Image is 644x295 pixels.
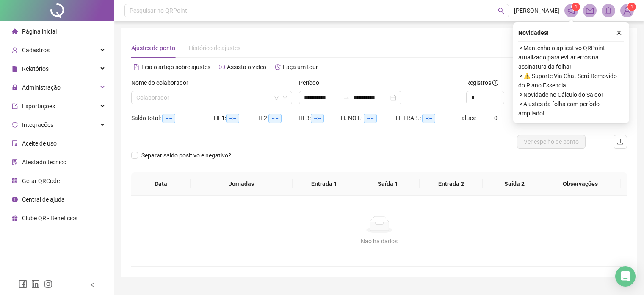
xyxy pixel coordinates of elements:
span: linkedin [31,280,40,288]
label: Nome do colaborador [131,78,194,87]
span: [PERSON_NAME] [514,6,559,15]
span: Novidades ! [518,28,549,37]
button: Ver espelho de ponto [517,135,586,149]
th: Data [131,172,191,196]
div: Saldo total: [131,113,214,123]
span: ⚬ Novidade no Cálculo do Saldo! [518,90,624,99]
span: notification [567,7,575,14]
span: Atestado técnico [22,159,66,166]
span: history [275,64,281,70]
div: HE 1: [214,113,256,123]
div: Não há dados [141,236,617,246]
span: info-circle [492,80,498,86]
span: mail [586,7,594,14]
span: swap-right [343,94,350,101]
span: youtube [219,64,225,70]
span: home [12,28,18,34]
div: H. NOT.: [341,113,396,123]
span: ⚬ Ajustes da folha com período ampliado! [518,99,624,118]
span: 1 [575,4,578,10]
span: Clube QR - Beneficios [22,215,77,222]
span: Aceite de uso [22,140,57,147]
span: 0 [494,115,498,121]
span: file-text [133,64,139,70]
th: Observações [540,172,621,196]
span: Registros [466,78,498,87]
span: close [616,30,622,36]
th: Entrada 1 [293,172,356,196]
div: Open Intercom Messenger [615,266,636,287]
span: user-add [12,47,18,53]
span: lock [12,84,18,90]
span: instagram [44,280,53,288]
sup: 1 [572,3,580,11]
span: qrcode [12,178,18,184]
span: --:-- [422,114,435,123]
img: 90638 [621,4,633,17]
span: Página inicial [22,28,57,35]
span: Cadastros [22,47,50,53]
span: Assista o vídeo [227,64,266,70]
span: filter [274,95,279,100]
span: Faça um tour [283,64,318,70]
span: --:-- [311,114,324,123]
span: bell [605,7,612,14]
span: --:-- [162,114,175,123]
th: Saída 1 [356,172,420,196]
span: gift [12,215,18,221]
span: --:-- [364,114,377,123]
span: sync [12,122,18,128]
span: Administração [22,84,61,91]
span: Integrações [22,121,53,128]
span: to [343,94,350,101]
span: Exportações [22,103,55,110]
span: --:-- [268,114,282,123]
span: facebook [19,280,27,288]
span: search [498,8,504,14]
span: audit [12,140,18,146]
span: 1 [630,4,633,10]
span: Histórico de ajustes [189,45,240,51]
span: Central de ajuda [22,196,65,203]
span: --:-- [226,114,239,123]
th: Entrada 2 [420,172,483,196]
span: export [12,103,18,109]
span: down [282,95,287,100]
span: Gerar QRCode [22,177,60,184]
span: solution [12,159,18,165]
sup: Atualize o seu contato no menu Meus Dados [627,3,636,11]
div: HE 3: [299,113,341,123]
span: upload [617,138,624,145]
span: ⚬ ⚠️ Suporte Via Chat Será Removido do Plano Essencial [518,71,624,90]
div: H. TRAB.: [396,113,458,123]
span: Separar saldo positivo e negativo? [138,151,235,160]
span: ⚬ Mantenha o aplicativo QRPoint atualizado para evitar erros na assinatura da folha! [518,43,624,71]
span: Observações [547,179,614,188]
div: HE 2: [256,113,299,123]
span: Faltas: [458,115,477,121]
span: left [90,282,96,288]
span: Relatórios [22,65,49,72]
span: Ajustes de ponto [131,45,175,51]
span: file [12,66,18,72]
th: Jornadas [191,172,293,196]
label: Período [299,78,325,87]
span: Leia o artigo sobre ajustes [141,64,210,70]
th: Saída 2 [483,172,546,196]
span: info-circle [12,197,18,202]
